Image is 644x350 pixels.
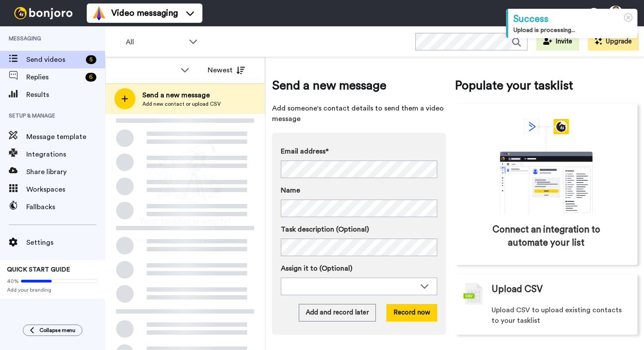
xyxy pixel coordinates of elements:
span: Collapse menu [39,327,75,334]
img: bj-logo-header-white.svg [11,7,76,19]
button: Newest [201,61,251,79]
span: Fallbacks [26,202,105,212]
span: QUICK START GUIDE [7,267,70,273]
label: Email address* [281,146,437,157]
span: 40% [7,278,19,285]
div: 5 [86,55,96,64]
div: animation [481,119,612,214]
button: Record now [386,304,437,321]
div: Upload is processing... [513,26,632,35]
span: Video messaging [111,7,178,19]
span: Populate your tasklist [455,77,637,94]
button: Upgrade [588,33,639,50]
span: Name [281,185,300,196]
span: Send a new message [142,90,221,100]
span: All [126,37,184,47]
div: Success [513,12,632,26]
span: Add someone's contact details to send them a video message [272,103,446,124]
label: Task description (Optional) [281,224,437,235]
span: Replies [26,72,82,82]
div: 6 [85,73,96,82]
span: Send videos [26,54,82,65]
img: vm-color.svg [92,6,106,20]
span: Settings [26,237,105,248]
span: Upload CSV [492,283,543,296]
img: csv-grey.png [464,283,483,305]
span: Integrations [26,149,105,160]
span: Results [26,89,105,100]
button: Invite [536,33,579,50]
button: Add and record later [299,304,376,321]
label: Assign it to (Optional) [281,263,437,274]
span: Upload CSV to upload existing contacts to your tasklist [492,305,629,326]
span: Connect an integration to automate your list [492,223,600,250]
img: ready-set-action.png [142,139,229,209]
span: Add new contact or upload CSV [142,100,221,107]
button: Collapse menu [23,325,82,336]
span: Send a new message [272,77,446,94]
span: Workspaces [26,184,105,195]
span: Add your branding [7,286,98,293]
span: Your tasklist is empty! [139,215,231,229]
span: Share library [26,167,105,177]
span: Message template [26,132,105,142]
span: Add new contacts to send them personalised messages [118,235,252,256]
